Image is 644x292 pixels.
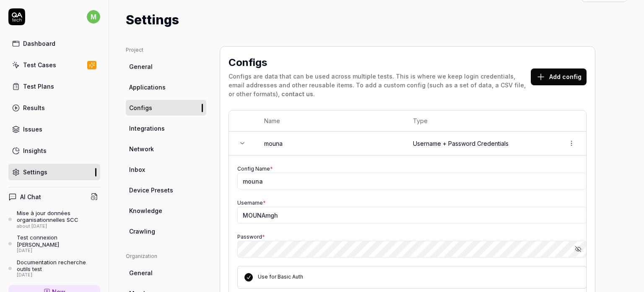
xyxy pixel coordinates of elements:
[126,79,206,95] a: Applications
[126,224,206,239] a: Crawling
[237,234,265,240] label: Password
[405,132,556,155] td: Username + Password Credentials
[8,121,100,137] a: Issues
[17,210,100,224] div: Mise à jour données organisationnelles SCC
[256,110,405,132] th: Name
[20,192,41,201] h4: AI Chat
[126,100,206,116] a: Configs
[17,272,100,278] div: [DATE]
[281,90,313,97] a: contact us
[237,200,266,206] label: Username
[8,100,100,116] a: Results
[129,103,152,112] span: Configs
[258,274,303,280] label: Use for Basic Auth
[129,145,154,153] span: Network
[126,121,206,136] a: Integrations
[129,186,173,195] span: Device Presets
[17,224,100,229] div: about [DATE]
[8,234,100,253] a: Test connexion [PERSON_NAME][DATE]
[129,268,153,277] span: General
[129,83,166,92] span: Applications
[129,62,153,71] span: General
[23,125,42,134] div: Issues
[129,206,162,215] span: Knowledge
[126,203,206,218] a: Knowledge
[531,68,587,85] button: Add config
[237,166,273,172] label: Config Name
[405,110,556,132] th: Type
[8,210,100,229] a: Mise à jour données organisationnelles SCCabout [DATE]
[8,78,100,95] a: Test Plans
[8,57,100,73] a: Test Cases
[229,55,267,70] h2: Configs
[229,72,531,98] div: Configs are data that can be used across multiple tests. This is where we keep login credentials,...
[23,61,56,69] div: Test Cases
[8,164,100,180] a: Settings
[129,124,165,133] span: Integrations
[23,146,47,155] div: Insights
[126,253,206,260] div: Organization
[126,182,206,198] a: Device Presets
[17,234,100,248] div: Test connexion [PERSON_NAME]
[129,165,145,174] span: Inbox
[126,46,206,54] div: Project
[23,103,45,112] div: Results
[17,248,100,254] div: [DATE]
[237,173,587,189] input: My Config
[8,35,100,52] a: Dashboard
[126,59,206,74] a: General
[23,82,54,91] div: Test Plans
[87,8,100,25] button: m
[126,162,206,177] a: Inbox
[8,142,100,159] a: Insights
[23,39,55,48] div: Dashboard
[126,265,206,281] a: General
[23,168,47,176] div: Settings
[17,259,100,273] div: Documentation recherche outils test
[256,132,405,155] td: mouna
[8,259,100,278] a: Documentation recherche outils test[DATE]
[129,227,155,236] span: Crawling
[87,10,100,24] span: m
[126,11,179,29] h1: Settings
[126,141,206,157] a: Network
